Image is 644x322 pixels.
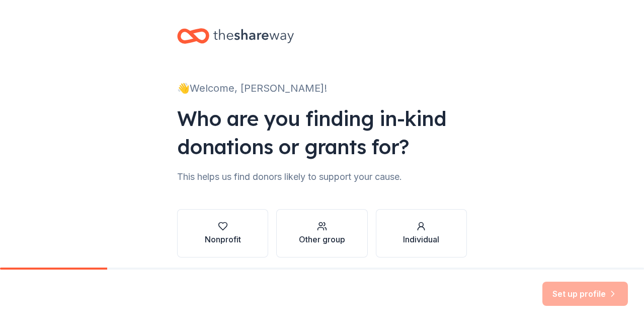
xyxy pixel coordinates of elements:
[177,80,467,96] div: 👋 Welcome, [PERSON_NAME]!
[177,209,268,257] button: Nonprofit
[403,233,439,245] div: Individual
[177,169,467,185] div: This helps us find donors likely to support your cause.
[177,104,467,161] div: Who are you finding in-kind donations or grants for?
[299,233,345,245] div: Other group
[205,233,241,245] div: Nonprofit
[376,209,467,257] button: Individual
[276,209,367,257] button: Other group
